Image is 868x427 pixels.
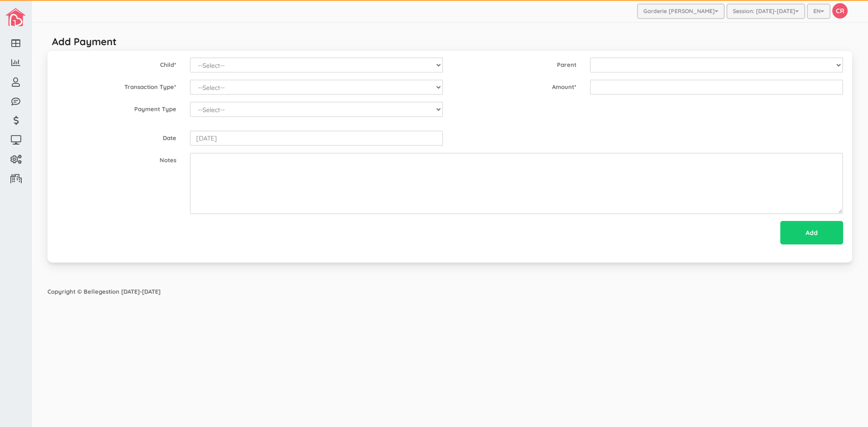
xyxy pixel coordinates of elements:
label: Amount [450,80,583,91]
label: Notes [50,153,183,164]
label: Transaction Type [50,80,183,91]
strong: Copyright © Bellegestion [DATE]-[DATE] [47,288,160,295]
h5: Add Payment [52,36,117,47]
input: Add [780,221,843,244]
label: Date [50,131,183,142]
img: image [5,8,26,26]
label: Parent [450,57,583,69]
label: Child [50,57,183,69]
iframe: chat widget [830,391,859,418]
label: Payment Type [50,102,183,113]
